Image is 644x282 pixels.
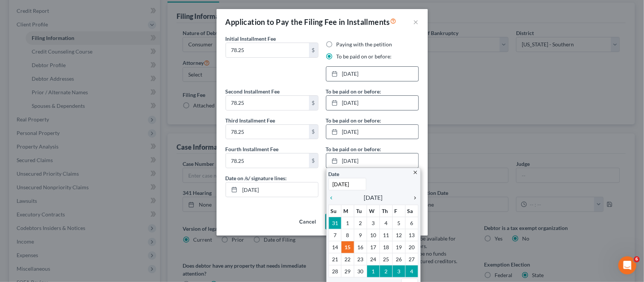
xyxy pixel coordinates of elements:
td: 3 [367,217,380,229]
label: Fourth Installment Fee [226,145,279,153]
div: $ [309,153,318,168]
td: 6 [405,217,418,229]
td: 12 [392,229,405,241]
td: 13 [405,229,418,241]
input: MM/DD/YYYY [240,182,318,197]
label: Date on /s/ signature lines: [226,174,287,182]
iframe: Intercom live chat [618,256,636,274]
td: 15 [341,241,354,253]
span: [DATE] [364,193,383,202]
td: 31 [329,217,341,229]
td: 1 [367,265,380,277]
td: 30 [354,265,367,277]
td: 5 [392,217,405,229]
td: 11 [380,229,392,241]
label: To be paid on or before: [326,145,381,153]
input: 0.00 [226,43,309,57]
td: 20 [405,241,418,253]
i: close [413,170,418,175]
td: 19 [392,241,405,253]
td: 26 [392,253,405,265]
a: [DATE] [326,67,418,81]
td: 24 [367,253,380,265]
td: 2 [380,265,392,277]
td: 22 [341,253,354,265]
td: 23 [354,253,367,265]
a: chevron_left [329,193,338,202]
td: 28 [329,265,341,277]
th: Tu [354,205,367,217]
td: 7 [329,229,341,241]
td: 3 [392,265,405,277]
div: Application to Pay the Filing Fee in Installments [226,17,397,27]
td: 25 [380,253,392,265]
td: 8 [341,229,354,241]
label: Third Installment Fee [226,116,275,124]
input: 1/1/2013 [329,178,366,190]
td: 2 [354,217,367,229]
a: [DATE] [326,153,418,168]
label: To be paid on or before: [326,116,381,124]
button: Save to Client Document Storage [325,214,419,230]
span: 6 [634,256,640,262]
label: Second Installment Fee [226,87,280,95]
th: W [367,205,380,217]
input: 0.00 [226,125,309,139]
input: 0.00 [226,96,309,110]
label: Initial Installment Fee [226,35,276,43]
a: [DATE] [326,125,418,139]
button: × [413,17,419,26]
td: 14 [329,241,341,253]
div: $ [309,125,318,139]
th: F [392,205,405,217]
i: chevron_right [409,195,418,201]
td: 18 [380,241,392,253]
i: chevron_left [329,195,338,201]
td: 10 [367,229,380,241]
a: [DATE] [326,96,418,110]
label: Date [329,170,340,178]
th: Su [329,205,341,217]
input: 0.00 [226,153,309,168]
td: 29 [341,265,354,277]
td: 4 [380,217,392,229]
td: 16 [354,241,367,253]
td: 4 [405,265,418,277]
div: $ [309,43,318,57]
button: Cancel [294,215,322,230]
td: 9 [354,229,367,241]
td: 27 [405,253,418,265]
th: Sa [405,205,418,217]
a: close [413,168,418,176]
label: To be paid on or before: [326,87,381,95]
th: Th [380,205,392,217]
td: 1 [341,217,354,229]
label: Paying with the petition [337,41,392,48]
td: 17 [367,241,380,253]
td: 21 [329,253,341,265]
a: chevron_right [409,193,418,202]
div: $ [309,96,318,110]
th: M [341,205,354,217]
label: To be paid on or before: [337,53,392,60]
